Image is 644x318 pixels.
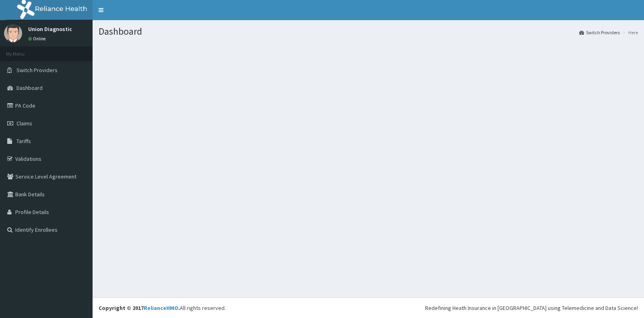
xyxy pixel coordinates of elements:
[93,297,644,318] footer: All rights reserved.
[17,120,32,127] span: Claims
[28,26,72,32] p: Union Diagnostic
[99,26,638,37] h1: Dashboard
[28,36,47,42] a: Online
[99,304,180,312] strong: Copyright © 2017 .
[4,24,22,42] img: User Image
[17,84,43,91] span: Dashboard
[579,29,620,36] a: Switch Providers
[17,67,58,74] span: Switch Providers
[425,304,638,312] div: Redefining Heath Insurance in [GEOGRAPHIC_DATA] using Telemedicine and Data Science!
[144,304,178,312] a: RelianceHMO
[17,137,31,145] span: Tariffs
[621,29,638,36] li: Here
